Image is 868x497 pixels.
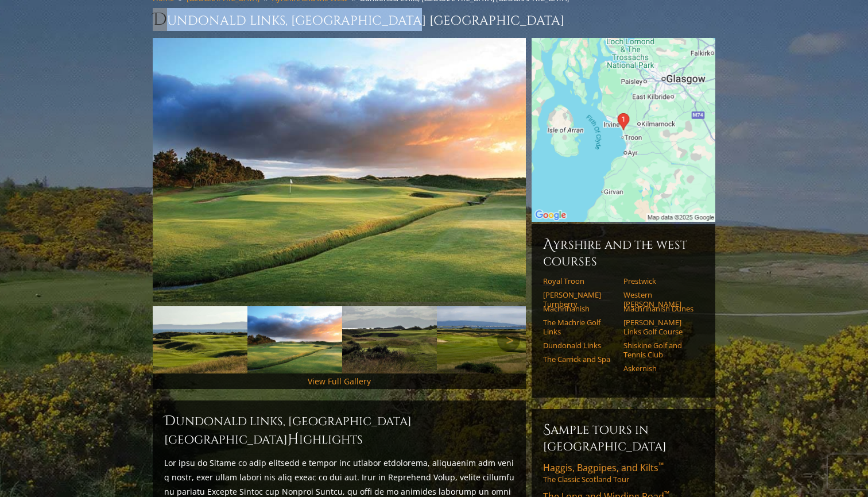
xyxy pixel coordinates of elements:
a: Machrihanish [543,304,616,313]
h2: Dundonald Links, [GEOGRAPHIC_DATA] [GEOGRAPHIC_DATA] ighlights [164,412,514,449]
a: Haggis, Bagpipes, and Kilts™The Classic Scotland Tour [543,461,704,484]
a: Royal Troon [543,276,616,286]
a: Prestwick [623,276,696,286]
h1: Dundonald Links, [GEOGRAPHIC_DATA] [GEOGRAPHIC_DATA] [153,8,715,31]
a: Western [PERSON_NAME] [623,290,696,309]
a: View Full Gallery [308,376,371,387]
a: The Carrick and Spa [543,355,616,364]
sup: ™ [658,460,664,470]
a: [PERSON_NAME] Turnberry [543,290,616,309]
a: Next [497,329,520,352]
a: Askernish [623,364,696,373]
span: H [288,430,299,449]
a: The Machrie Golf Links [543,318,616,337]
h6: Sample Tours in [GEOGRAPHIC_DATA] [543,421,704,454]
a: [PERSON_NAME] Links Golf Course [623,318,696,337]
a: Dundonald Links [543,341,616,350]
h6: Ayrshire and the West Courses [543,236,704,269]
img: Google Map of Dundonald Links, Ayrshire Scotland [532,38,715,222]
a: Machrihanish Dunes [623,304,696,313]
span: Haggis, Bagpipes, and Kilts [543,461,664,474]
a: Shiskine Golf and Tennis Club [623,341,696,360]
